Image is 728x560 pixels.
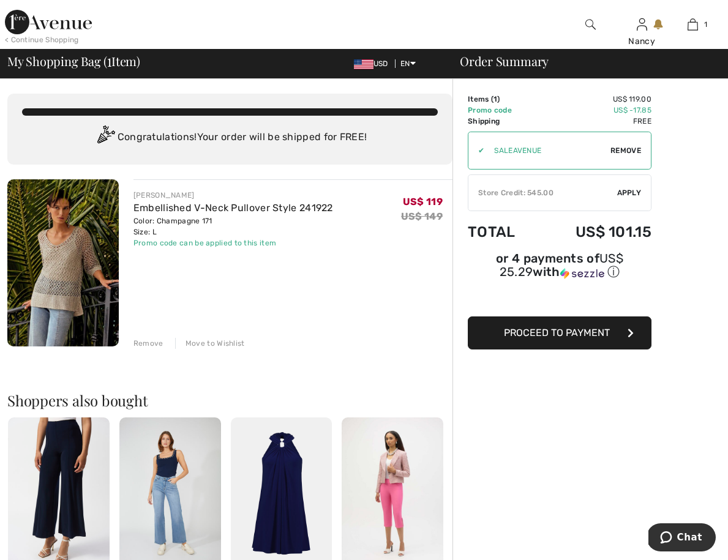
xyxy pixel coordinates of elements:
a: Sign In [637,18,647,30]
img: search the website [585,17,596,32]
div: or 4 payments of with [468,253,651,280]
td: Shipping [468,116,538,127]
span: USD [354,59,393,68]
div: < Continue Shopping [5,34,79,45]
div: or 4 payments ofUS$ 25.29withSezzle Click to learn more about Sezzle [468,253,651,285]
div: [PERSON_NAME] [133,190,333,201]
td: Promo code [468,105,538,116]
img: US Dollar [354,59,373,69]
a: 1 [668,17,718,32]
div: Move to Wishlist [175,338,245,349]
td: Free [538,116,651,127]
iframe: PayPal-paypal [468,285,651,312]
div: Nancy [617,35,667,48]
img: Embellished V-Neck Pullover Style 241922 [7,179,119,346]
span: Apply [617,187,642,198]
a: Embellished V-Neck Pullover Style 241922 [133,202,333,214]
iframe: Opens a widget where you can chat to one of our agents [648,523,716,554]
img: Congratulation2.svg [93,125,118,150]
s: US$ 149 [401,211,443,222]
span: 1 [493,95,497,103]
td: Items ( ) [468,94,538,105]
button: Proceed to Payment [468,316,651,349]
td: Total [468,211,538,253]
div: Store Credit: 545.00 [468,187,617,198]
div: Color: Champagne 171 Size: L [133,215,333,237]
span: My Shopping Bag ( Item) [7,55,140,67]
div: Remove [133,338,163,349]
span: 1 [704,19,707,30]
span: US$ 119 [403,196,443,207]
td: US$ 101.15 [538,211,651,253]
span: Proceed to Payment [504,327,610,338]
span: EN [400,59,416,68]
h2: Shoppers also bought [7,393,452,408]
img: Sezzle [560,268,604,279]
img: My Bag [688,17,698,32]
span: US$ 25.29 [500,251,623,279]
input: Promo code [484,132,610,169]
td: US$ 119.00 [538,94,651,105]
div: ✔ [468,145,484,156]
div: Order Summary [445,55,721,67]
span: 1 [107,52,111,68]
span: Remove [610,145,641,156]
img: 1ère Avenue [5,10,92,34]
div: Promo code can be applied to this item [133,237,333,248]
td: US$ -17.85 [538,105,651,116]
div: Congratulations! Your order will be shipped for FREE! [22,125,438,150]
img: My Info [637,17,647,32]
